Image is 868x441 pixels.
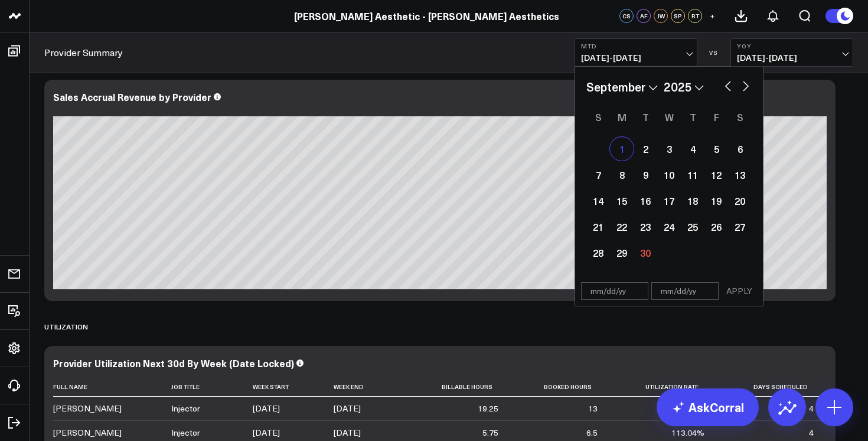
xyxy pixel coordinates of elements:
[703,49,725,56] div: VS
[482,427,498,439] div: 5.75
[705,9,719,23] button: +
[253,427,280,439] div: [DATE]
[509,377,608,397] th: Booked Hours
[610,107,634,126] div: Monday
[657,107,681,126] div: Wednesday
[671,9,685,23] div: SP
[53,427,122,439] div: [PERSON_NAME]
[253,403,280,414] div: [DATE]
[651,282,719,300] input: mm/dd/yy
[688,9,702,23] div: RT
[171,377,253,397] th: Job Title
[53,90,211,103] div: Sales Accrual Revenue by Provider
[710,12,715,20] span: +
[681,107,704,126] div: Thursday
[478,403,498,414] div: 19.25
[334,427,361,439] div: [DATE]
[171,403,200,414] div: Injector
[334,377,406,397] th: Week End
[608,377,716,397] th: Utilization Rate
[722,282,757,300] button: APPLY
[44,46,123,59] a: Provider Summary
[637,9,651,23] div: AF
[44,313,88,340] div: UTILIZATION
[588,403,598,414] div: 13
[53,403,122,414] div: [PERSON_NAME]
[586,427,598,439] div: 6.5
[730,38,853,67] button: YoY[DATE]-[DATE]
[657,388,759,426] a: AskCorral
[704,107,728,126] div: Friday
[334,403,361,414] div: [DATE]
[294,9,559,22] a: [PERSON_NAME] Aesthetic - [PERSON_NAME] Aesthetics
[619,9,634,23] div: CS
[654,9,668,23] div: JW
[581,43,691,50] b: MTD
[581,282,648,300] input: mm/dd/yy
[581,53,691,63] span: [DATE] - [DATE]
[171,427,200,439] div: Injector
[634,107,657,126] div: Tuesday
[406,377,509,397] th: Billable Hours
[809,427,814,439] div: 4
[53,377,171,397] th: Full Name
[253,377,334,397] th: Week Start
[737,53,847,63] span: [DATE] - [DATE]
[586,107,610,126] div: Sunday
[728,107,752,126] div: Saturday
[671,427,704,439] div: 113.04%
[715,377,824,397] th: Days Scheduled
[53,357,294,370] div: Provider Utilization Next 30d By Week (Date Locked)
[575,38,697,67] button: MTD[DATE]-[DATE]
[737,43,847,50] b: YoY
